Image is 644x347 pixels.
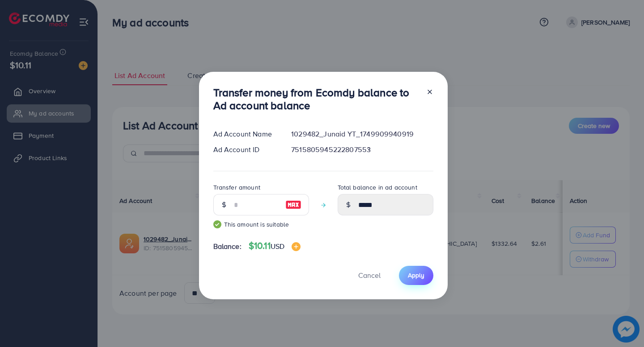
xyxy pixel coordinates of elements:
div: 1029482_Junaid YT_1749909940919 [284,129,440,139]
div: 7515805945222807553 [284,145,440,155]
img: guide [213,220,221,228]
span: Apply [408,271,424,280]
span: Balance: [213,241,241,252]
img: image [285,199,301,210]
img: image [292,242,301,251]
span: Cancel [358,270,381,280]
button: Cancel [347,266,392,285]
h4: $10.11 [249,240,301,252]
div: Ad Account Name [206,129,284,139]
div: Ad Account ID [206,145,284,155]
small: This amount is suitable [213,220,309,229]
h3: Transfer money from Ecomdy balance to Ad account balance [213,86,419,112]
span: USD [271,241,284,251]
button: Apply [399,266,433,285]
label: Total balance in ad account [338,183,417,192]
label: Transfer amount [213,183,260,192]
